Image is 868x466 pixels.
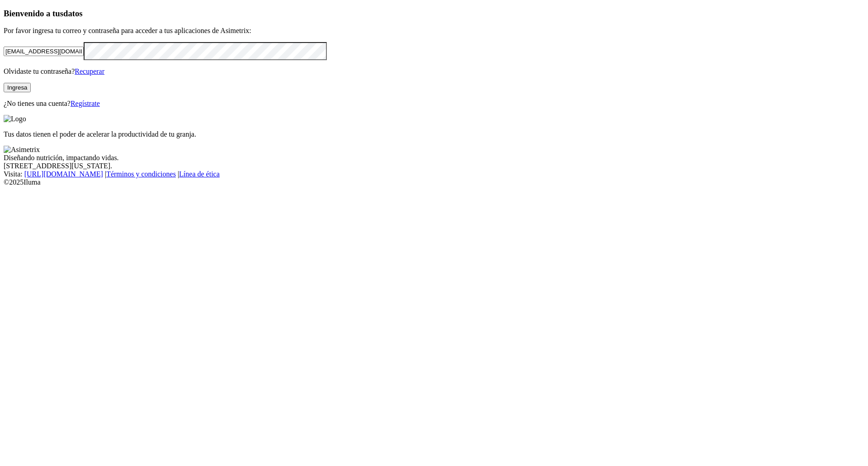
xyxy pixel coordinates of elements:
[75,67,104,75] a: Recuperar
[106,170,176,178] a: Términos y condiciones
[24,170,103,178] a: [URL][DOMAIN_NAME]
[4,178,864,186] div: © 2025 Iluma
[4,146,40,154] img: Asimetrix
[4,83,31,92] button: Ingresa
[4,170,864,178] div: Visita : | |
[4,154,864,162] div: Diseñando nutrición, impactando vidas.
[179,170,220,178] a: Línea de ética
[4,47,84,56] input: Tu correo
[4,130,864,138] p: Tus datos tienen el poder de acelerar la productividad de tu granja.
[4,27,864,35] p: Por favor ingresa tu correo y contraseña para acceder a tus aplicaciones de Asimetrix:
[71,100,100,107] a: Regístrate
[4,115,26,123] img: Logo
[4,9,864,19] h3: Bienvenido a tus
[4,162,864,170] div: [STREET_ADDRESS][US_STATE].
[4,100,864,108] p: ¿No tienes una cuenta?
[4,67,864,76] p: Olvidaste tu contraseña?
[63,9,83,18] span: datos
